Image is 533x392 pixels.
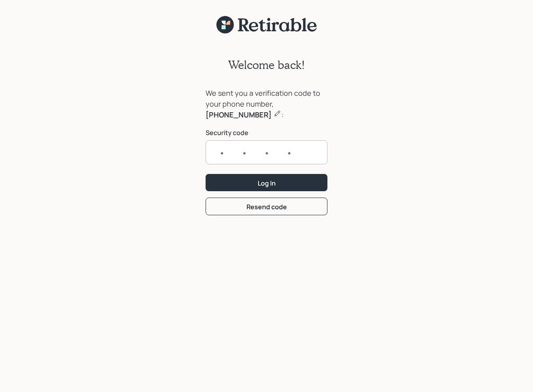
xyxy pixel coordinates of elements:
b: [PHONE_NUMBER] [206,110,272,119]
button: Log In [206,174,327,191]
label: Security code [206,128,327,137]
h2: Welcome back! [228,58,305,72]
div: Resend code [246,202,287,211]
input: •••• [206,140,327,164]
div: Log In [258,179,276,188]
button: Resend code [206,198,327,215]
div: We sent you a verification code to your phone number, : [206,88,327,120]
